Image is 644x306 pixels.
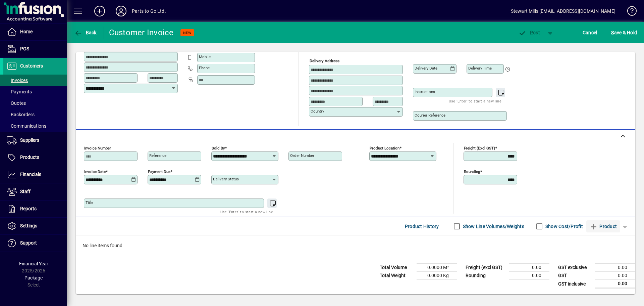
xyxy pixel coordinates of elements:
[595,272,635,280] td: 0.00
[449,97,501,105] mat-hint: Use 'Enter' to start a new line
[518,30,540,35] span: ost
[3,218,67,234] a: Settings
[622,1,636,23] a: Knowledge Base
[3,75,67,86] a: Invoices
[3,183,67,200] a: Staff
[464,169,480,174] mat-label: Rounding
[3,120,67,132] a: Communications
[3,132,67,149] a: Suppliers
[3,41,67,57] a: POS
[3,235,67,252] a: Support
[311,109,324,114] mat-label: Country
[84,169,106,174] mat-label: Invoice date
[20,240,37,246] span: Support
[509,264,549,272] td: 0.00
[376,264,417,272] td: Total Volume
[581,27,599,39] button: Cancel
[199,54,211,59] mat-label: Mobile
[84,146,111,150] mat-label: Invoice number
[20,172,41,177] span: Financials
[544,223,583,230] label: Show Cost/Profit
[3,149,67,166] a: Products
[220,208,273,216] mat-hint: Use 'Enter' to start a new line
[3,166,67,183] a: Financials
[86,200,93,205] mat-label: Title
[611,30,614,35] span: S
[3,201,67,217] a: Reports
[530,30,533,35] span: P
[89,5,110,17] button: Add
[511,6,615,16] div: Stewart Mills [EMAIL_ADDRESS][DOMAIN_NAME]
[20,46,29,51] span: POS
[109,27,174,38] div: Customer Invoice
[515,27,543,39] button: Post
[415,66,437,71] mat-label: Delivery date
[462,264,509,272] td: Freight (excl GST)
[20,223,37,228] span: Settings
[555,280,595,288] td: GST inclusive
[402,220,442,232] button: Product History
[74,30,97,35] span: Back
[3,97,67,109] a: Quotes
[149,153,166,158] mat-label: Reference
[555,264,595,272] td: GST exclusive
[590,221,617,232] span: Product
[7,78,28,83] span: Invoices
[7,123,46,129] span: Communications
[3,24,67,40] a: Home
[76,235,635,256] div: No line items found
[405,221,439,232] span: Product History
[212,146,225,150] mat-label: Sold by
[509,272,549,280] td: 0.00
[24,275,43,280] span: Package
[611,27,637,38] span: ave & Hold
[415,113,445,118] mat-label: Courier Reference
[376,272,417,280] td: Total Weight
[20,189,31,194] span: Staff
[20,155,39,160] span: Products
[464,146,495,150] mat-label: Freight (excl GST)
[3,109,67,120] a: Backorders
[20,63,43,69] span: Customers
[586,220,620,232] button: Product
[417,272,457,280] td: 0.0000 Kg
[290,153,314,158] mat-label: Order number
[19,261,48,266] span: Financial Year
[20,137,39,143] span: Suppliers
[110,5,132,17] button: Profile
[67,27,104,39] app-page-header-button: Back
[555,272,595,280] td: GST
[7,112,35,117] span: Backorders
[213,177,239,181] mat-label: Delivery status
[20,206,37,211] span: Reports
[595,264,635,272] td: 0.00
[415,89,435,94] mat-label: Instructions
[462,223,524,230] label: Show Line Volumes/Weights
[462,272,509,280] td: Rounding
[183,31,192,35] span: NEW
[417,264,457,272] td: 0.0000 M³
[595,280,635,288] td: 0.00
[609,27,639,39] button: Save & Hold
[148,169,170,174] mat-label: Payment due
[3,86,67,97] a: Payments
[199,65,210,70] mat-label: Phone
[583,27,597,38] span: Cancel
[132,6,166,16] div: Parts to Go Ltd.
[370,146,399,150] mat-label: Product location
[468,66,492,71] mat-label: Delivery time
[20,29,33,34] span: Home
[7,100,26,106] span: Quotes
[7,89,32,94] span: Payments
[72,27,98,39] button: Back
